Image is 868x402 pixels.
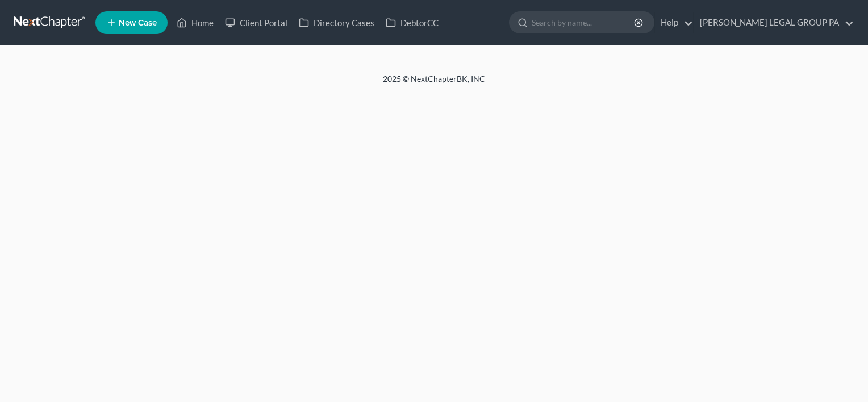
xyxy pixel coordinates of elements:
[532,12,636,33] input: Search by name...
[110,73,758,94] div: 2025 © NextChapterBK, INC
[694,12,854,33] a: [PERSON_NAME] LEGAL GROUP PA
[119,19,157,27] span: New Case
[380,12,444,33] a: DebtorCC
[655,12,693,33] a: Help
[293,12,380,33] a: Directory Cases
[171,12,219,33] a: Home
[219,12,293,33] a: Client Portal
